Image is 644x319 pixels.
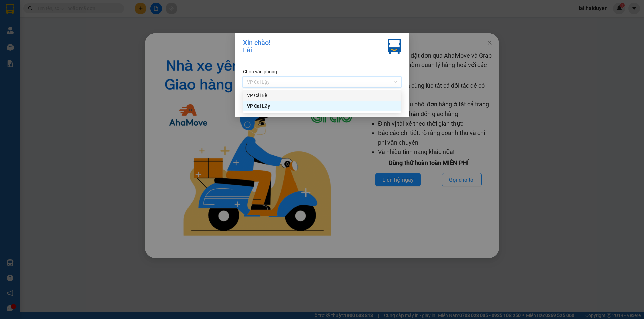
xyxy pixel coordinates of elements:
div: VP Cai Lậy [247,102,397,110]
div: Chọn văn phòng [243,68,401,75]
div: VP Cai Lậy [243,101,401,111]
span: VP Cai Lậy [247,77,397,87]
img: vxr-icon [388,39,401,54]
div: VP Cái Bè [243,90,401,101]
div: VP Cái Bè [247,92,397,99]
div: Xin chào! Lài [243,39,270,54]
